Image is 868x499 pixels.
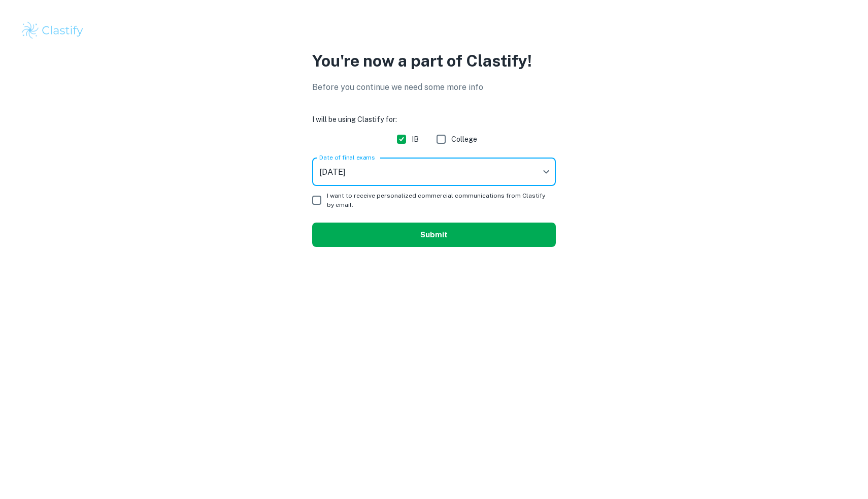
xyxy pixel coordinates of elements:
[312,49,556,73] p: You're now a part of Clastify!
[412,134,419,145] span: IB
[312,81,556,93] p: Before you continue we need some more info
[312,223,556,247] button: Submit
[312,158,556,186] div: [DATE]
[20,20,85,41] img: Clastify logo
[312,114,556,125] h6: I will be using Clastify for:
[327,191,548,209] span: I want to receive personalized commercial communications from Clastify by email.
[451,134,477,145] span: College
[319,153,375,162] label: Date of final exams
[20,20,848,41] a: Clastify logo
